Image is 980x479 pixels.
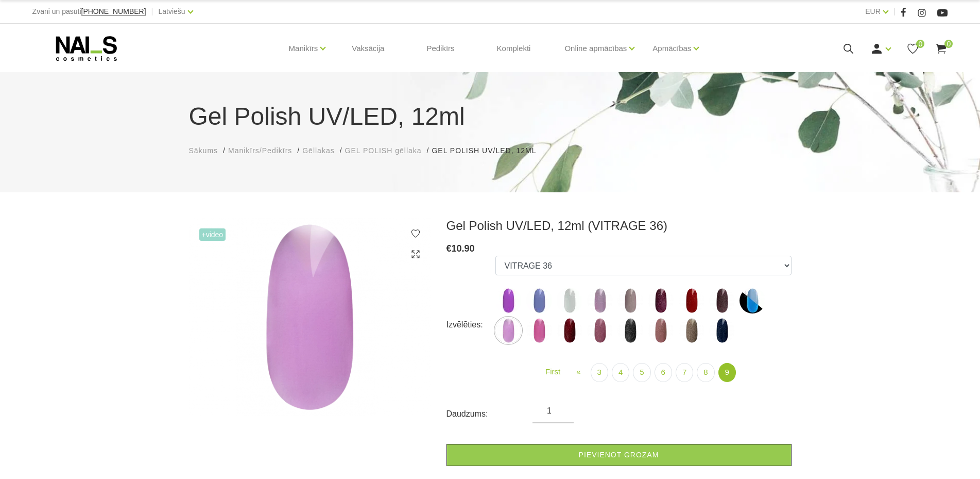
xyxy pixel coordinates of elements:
a: Apmācības [652,28,691,69]
span: | [893,5,896,18]
img: ... [740,288,765,313]
label: Nav atlikumā [587,318,613,343]
a: 5 [633,363,650,382]
a: 9 [718,363,736,382]
span: « [576,367,580,376]
a: 0 [935,42,948,55]
img: ... [617,288,643,313]
img: ... [617,318,643,343]
img: ... [679,318,704,343]
img: ... [587,288,613,313]
a: 3 [591,363,608,382]
a: 8 [697,363,714,382]
img: ... [526,318,552,343]
img: ... [709,288,735,313]
img: ... [648,318,674,343]
a: Previous [570,363,587,381]
a: Pedikīrs [418,24,462,73]
a: EUR [865,5,881,18]
li: Gel Polish UV/LED, 12ml [432,145,546,156]
nav: product-offer-list [495,363,791,382]
span: GEL POLISH gēllaka [345,146,422,155]
a: Online apmācības [564,28,627,69]
h3: Gel Polish UV/LED, 12ml (VITRAGE 36) [446,218,792,234]
img: ... [587,318,613,343]
a: Komplekti [489,24,539,73]
span: | [151,5,153,18]
a: Pievienot grozam [446,444,792,466]
a: 6 [655,363,672,382]
img: ... [679,288,704,313]
a: 4 [612,363,629,382]
span: 10.90 [452,243,475,254]
span: Gēllakas [302,146,334,155]
span: € [446,243,452,254]
span: Sākums [189,146,218,155]
span: 0 [916,40,924,48]
a: Vaksācija [343,24,392,73]
a: Gēllakas [302,145,334,156]
a: 0 [906,42,919,55]
span: 0 [944,40,953,48]
div: Izvēlēties: [446,317,496,333]
div: Daudzums: [446,406,533,422]
a: Manikīrs/Pedikīrs [228,145,292,156]
div: Zvani un pasūti [32,5,146,18]
img: ... [648,288,674,313]
a: First [539,363,566,381]
a: GEL POLISH gēllaka [345,145,422,156]
h1: Gel Polish UV/LED, 12ml [189,98,792,135]
span: Manikīrs/Pedikīrs [228,146,292,155]
a: 7 [676,363,693,382]
img: ... [495,318,521,343]
img: ... [557,288,582,313]
a: [PHONE_NUMBER] [81,8,146,15]
img: ... [709,318,735,343]
span: +Video [199,228,226,241]
img: Gel Polish UV/LED, 12ml [189,218,431,416]
a: Latviešu [158,5,185,18]
img: ... [495,288,521,313]
a: Manikīrs [289,28,318,69]
a: Sākums [189,145,218,156]
img: ... [557,318,582,343]
img: ... [526,288,552,313]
